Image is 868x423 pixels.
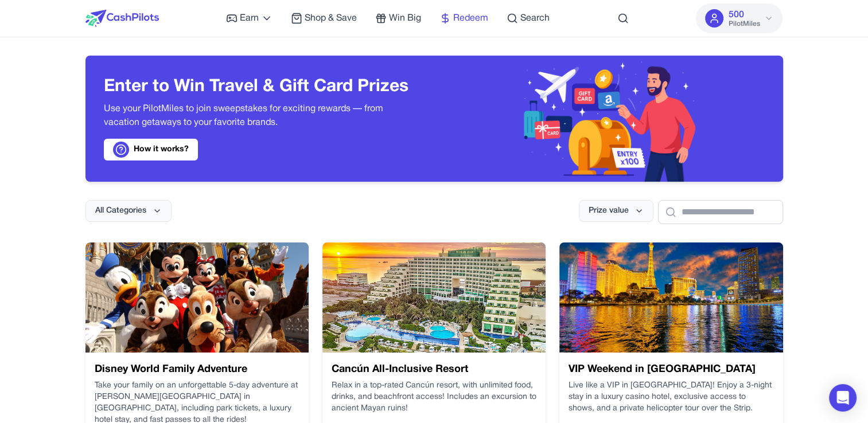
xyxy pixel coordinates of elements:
a: How it works? [104,139,198,160]
img: Disney World Family Adventure [85,242,309,352]
span: PilotMiles [728,19,760,29]
button: Prize value [579,200,653,222]
img: CashPilots Logo [85,10,159,27]
img: VIP Weekend in Las Vegas [559,242,783,352]
a: Earn [226,11,273,25]
p: Use your PilotMiles to join sweepstakes for exciting rewards — from vacation getaways to your fav... [104,102,416,130]
button: 500PilotMiles [696,3,783,33]
h3: Cancún All-Inclusive Resort [332,362,536,378]
h3: VIP Weekend in [GEOGRAPHIC_DATA] [569,362,773,378]
span: Redeem [453,11,488,25]
img: Cancún All-Inclusive Resort [322,242,546,352]
button: All Categories [85,200,172,222]
h3: Enter to Win Travel & Gift Card Prizes [104,77,416,97]
p: Relax in a top-rated Cancún resort, with unlimited food, drinks, and beachfront access! Includes ... [332,380,536,414]
h3: Disney World Family Adventure [95,362,299,378]
span: Prize value [589,205,629,217]
span: All Categories [95,205,146,217]
span: Win Big [389,11,421,25]
span: 500 [728,8,744,22]
span: Search [520,11,550,25]
p: Live like a VIP in [GEOGRAPHIC_DATA]! Enjoy a 3-night stay in a luxury casino hotel, exclusive ac... [569,380,773,414]
a: Shop & Save [291,11,357,25]
a: Redeem [439,11,488,25]
a: Search [507,11,550,25]
a: Win Big [375,11,421,25]
span: Shop & Save [305,11,357,25]
span: Earn [240,11,259,25]
img: Header decoration [520,56,697,182]
div: Open Intercom Messenger [829,384,857,412]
